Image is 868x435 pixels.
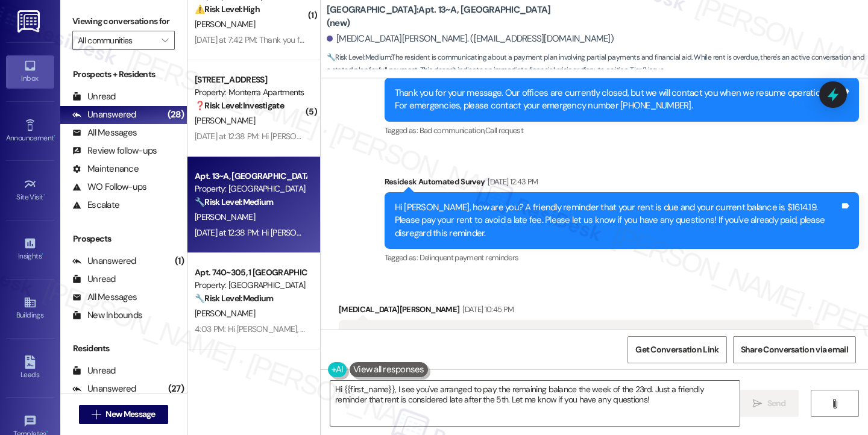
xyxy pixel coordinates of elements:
div: [MEDICAL_DATA][PERSON_NAME] [339,303,813,320]
span: [PERSON_NAME] [195,115,255,126]
button: Get Conversation Link [627,336,726,363]
a: Buildings [6,292,54,325]
div: All Messages [72,291,137,304]
strong: ⚠️ Risk Level: High [195,4,260,14]
div: Unread [72,90,116,103]
div: Property: [GEOGRAPHIC_DATA] [195,279,306,292]
div: New Inbounds [72,309,142,322]
div: Unanswered [72,108,136,121]
a: Inbox [6,55,54,88]
span: [PERSON_NAME] [195,211,255,222]
a: Site Visit • [6,174,54,207]
div: [MEDICAL_DATA][PERSON_NAME]. ([EMAIL_ADDRESS][DOMAIN_NAME]) [327,33,614,45]
div: (27) [165,380,187,398]
input: All communities [78,31,156,50]
div: Review follow-ups [72,145,157,157]
i:  [753,399,762,408]
div: Maintenance [72,163,139,175]
div: [DATE] 12:43 PM [485,175,538,188]
div: Tagged as: [385,249,859,266]
img: ResiDesk Logo [17,10,42,33]
div: Tagged as: [385,122,859,139]
div: Hi [PERSON_NAME], how are you? A friendly reminder that your rent is due and your current balance... [395,201,840,240]
div: Residesk Automated Survey [385,175,859,192]
div: (1) [172,252,187,271]
span: Share Conversation via email [741,343,848,356]
span: [PERSON_NAME] [195,308,255,319]
button: Send [740,390,799,417]
div: I paid a partial payment [DATE] and rest will be paid on the week of the 23rd, including the extr... [349,329,794,355]
strong: 🔧 Risk Level: Medium [195,196,273,207]
div: [DATE] 10:45 PM [459,303,514,316]
span: Call request [485,125,523,136]
i:  [830,399,839,408]
span: New Message [105,408,155,421]
span: • [43,191,45,199]
span: Delinquent payment reminders [420,252,519,263]
strong: 🔧 Risk Level: Medium [195,293,273,304]
a: Leads [6,352,54,384]
div: Thank you for your message. Our offices are currently closed, but we will contact you when we res... [395,87,840,113]
strong: 🔧 Risk Level: Medium [327,52,391,62]
div: Unanswered [72,255,136,268]
div: Apt. 740~305, 1 [GEOGRAPHIC_DATA] [195,266,306,279]
span: • [54,132,55,140]
i:  [162,36,168,45]
a: Insights • [6,233,54,266]
div: Escalate [72,199,119,211]
div: WO Follow-ups [72,181,146,193]
div: [STREET_ADDRESS] [195,74,306,86]
div: (28) [165,105,187,124]
div: Property: [GEOGRAPHIC_DATA] [195,183,306,195]
button: Share Conversation via email [733,336,856,363]
span: Bad communication , [420,125,485,136]
div: Residents [60,342,187,355]
b: [GEOGRAPHIC_DATA]: Apt. 13~A, [GEOGRAPHIC_DATA] (new) [327,4,568,30]
textarea: Hi {{first_name}}, I see you've arranged to pay the remaining balance the week of the 23rd. Just ... [330,381,740,426]
div: Unanswered [72,383,136,395]
div: Prospects [60,233,187,245]
div: 4:03 PM: Hi [PERSON_NAME], I hope you're having a great week! If you need anything, please don't ... [195,324,613,334]
span: : The resident is communicating about a payment plan involving partial payments and financial aid... [327,51,868,77]
button: New Message [79,405,168,424]
div: All Messages [72,127,137,139]
span: Get Conversation Link [635,343,719,356]
i:  [92,410,101,419]
span: [PERSON_NAME] [195,19,255,30]
div: Unread [72,365,116,377]
strong: ❓ Risk Level: Investigate [195,100,284,111]
div: Unread [72,273,116,286]
div: Prospects + Residents [60,68,187,81]
span: • [42,250,43,258]
div: Property: Monterra Apartments [195,86,306,99]
label: Viewing conversations for [72,12,175,31]
span: Send [767,397,786,410]
div: Apt. 13~A, [GEOGRAPHIC_DATA] (new) [195,170,306,183]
